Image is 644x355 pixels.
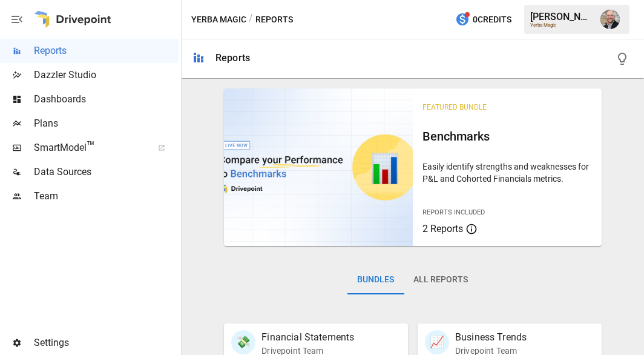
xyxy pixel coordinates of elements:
div: Yerba Magic [530,22,593,28]
p: Financial Statements [261,330,354,345]
button: Yerba Magic [191,12,246,27]
button: All Reports [404,265,478,294]
span: Settings [34,336,179,350]
span: Featured Bundle [422,103,487,111]
img: video thumbnail [224,88,413,246]
div: Reports [215,52,250,64]
span: Dazzler Studio [34,68,179,82]
p: Easily identify strengths and weaknesses for P&L and Cohorted Financials metrics. [422,161,592,185]
img: Dustin Jacobson [600,10,620,29]
span: Plans [34,116,179,131]
button: 0Credits [450,8,516,31]
button: Bundles [347,265,404,294]
span: Reports Included [422,208,485,216]
span: 0 Credits [473,12,511,27]
span: 2 Reports [422,223,463,234]
h6: Benchmarks [422,127,592,146]
span: ™ [87,139,95,154]
span: Team [34,189,179,204]
span: Dashboards [34,92,179,107]
div: 📈 [425,330,449,354]
span: Data Sources [34,165,179,179]
div: 💸 [231,330,255,354]
div: [PERSON_NAME] [530,11,593,22]
span: Reports [34,44,179,58]
div: / [249,12,253,27]
button: Dustin Jacobson [593,2,627,36]
span: SmartModel [34,141,145,155]
p: Business Trends [455,330,527,345]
